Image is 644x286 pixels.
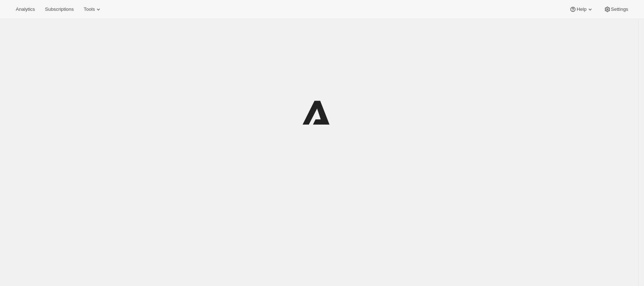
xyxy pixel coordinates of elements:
[599,4,633,14] button: Settings
[16,6,35,12] span: Analytics
[79,4,106,14] button: Tools
[84,6,95,12] span: Tools
[565,4,598,14] button: Help
[577,6,586,12] span: Help
[11,4,39,14] button: Analytics
[45,6,74,12] span: Subscriptions
[41,4,78,14] button: Subscriptions
[611,6,628,12] span: Settings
